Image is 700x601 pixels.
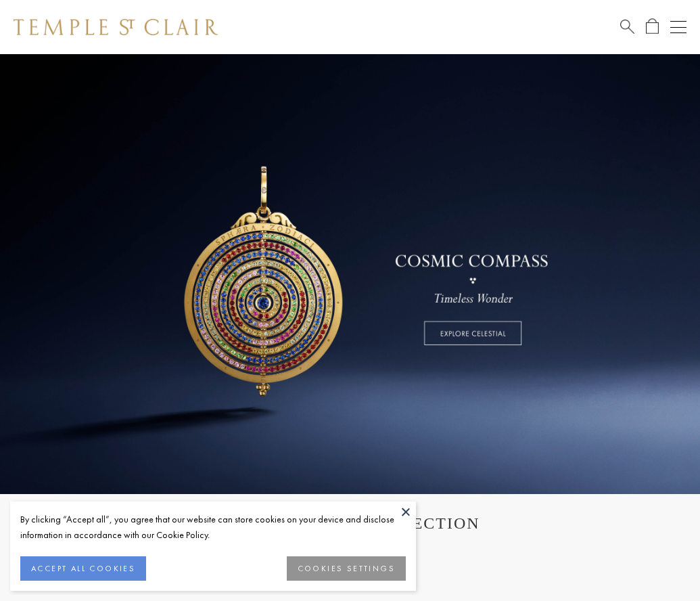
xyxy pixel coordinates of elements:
button: ACCEPT ALL COOKIES [20,556,146,581]
button: COOKIES SETTINGS [287,556,406,581]
div: By clicking “Accept all”, you agree that our website can store cookies on your device and disclos... [20,512,406,543]
button: Open navigation [670,19,686,35]
img: Temple St. Clair [14,19,218,35]
a: Open Shopping Bag [646,18,659,35]
a: Search [620,18,634,35]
